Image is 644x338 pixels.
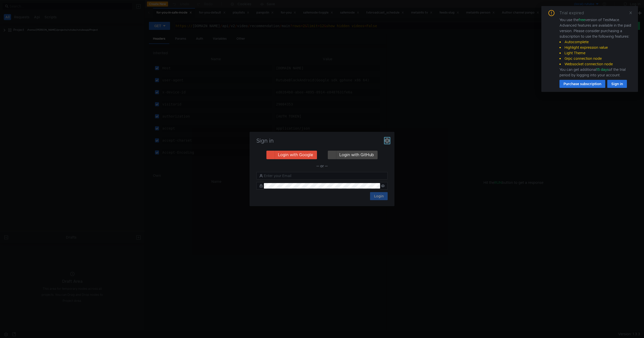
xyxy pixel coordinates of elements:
[559,17,632,78] div: You use the version of TestMace. Advanced features are available in the paid version. Please cons...
[607,80,627,88] button: Sign in
[256,163,388,169] div: — or —
[559,56,632,61] li: Grpc connection node
[264,173,385,179] input: Enter your Email
[559,67,632,78] div: You can get additional of the trial period by logging into your account.
[559,61,632,67] li: Websocket connection node
[266,151,317,159] button: Login with Google
[596,67,609,72] span: 15 days
[559,50,632,56] li: Light Theme
[559,80,605,88] button: Purchase subscription
[559,10,590,16] div: Trial expired
[256,138,388,144] h3: Sign in
[328,151,378,159] button: Login with GitHub
[559,39,632,45] li: Autocomplete
[579,18,585,22] span: free
[559,45,632,50] li: Highlight expression value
